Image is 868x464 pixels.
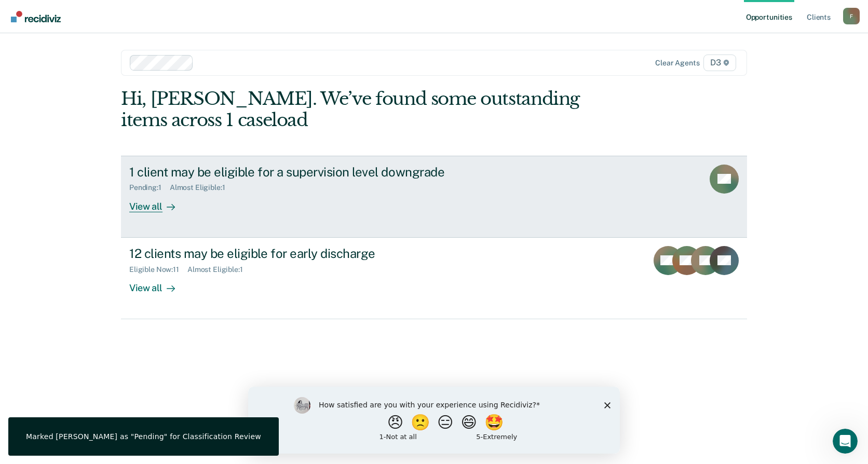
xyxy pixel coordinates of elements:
div: Marked [PERSON_NAME] as "Pending" for Classification Review [26,432,261,441]
button: Profile dropdown button [843,8,860,24]
div: 12 clients may be eligible for early discharge [129,246,494,261]
div: Clear agents [655,59,699,67]
a: 1 client may be eligible for a supervision level downgradePending:1Almost Eligible:1View all [121,156,747,238]
a: 12 clients may be eligible for early dischargeEligible Now:11Almost Eligible:1View all [121,238,747,319]
div: Eligible Now : 11 [129,265,187,274]
div: Almost Eligible : 1 [170,183,234,192]
div: View all [129,192,187,212]
div: 1 client may be eligible for a supervision level downgrade [129,165,494,180]
div: Hi, [PERSON_NAME]. We’ve found some outstanding items across 1 caseload [121,88,622,131]
div: View all [129,274,187,294]
iframe: Intercom live chat [833,429,858,454]
div: Pending : 1 [129,183,170,192]
div: F [843,8,860,24]
span: D3 [703,54,736,71]
iframe: Survey by Kim from Recidiviz [248,387,620,454]
img: Recidiviz [11,11,61,22]
div: Almost Eligible : 1 [187,265,251,274]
